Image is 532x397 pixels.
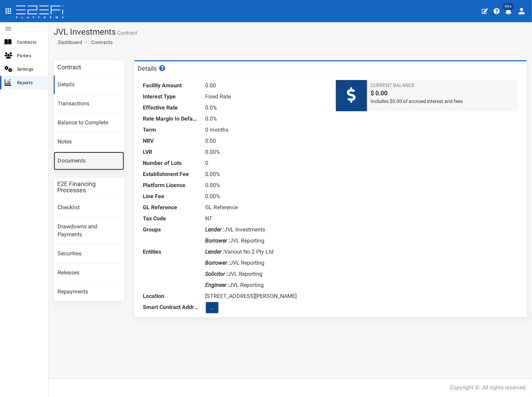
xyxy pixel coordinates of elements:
dd: NT [206,213,325,224]
dt: Smart Contract Address [143,302,199,313]
div: Copyright ©. All rights reserved. [450,384,527,392]
dt: Location [143,291,199,302]
a: Documents [54,152,124,170]
dd: 0.00% [206,169,325,180]
dt: Platform Licence [143,180,199,191]
a: Securities [54,245,124,263]
dt: Facility Amount [143,80,199,91]
dd: Vanout No 2 Pty Ltd [206,246,325,257]
h3: E2E Financing Processes [57,181,121,193]
dd: 0.00 [206,135,325,147]
dd: JVL Investments [206,224,325,235]
span: Dashboard [55,39,82,45]
a: Contracts [91,39,113,46]
dd: 0.00 [206,80,325,91]
small: Contract [116,30,137,36]
dd: 0 [206,158,325,169]
dt: Tax Code [143,213,199,224]
i: Engineer : [206,282,229,288]
a: Balance to Complete [54,114,124,132]
dt: GL Reference [143,202,199,213]
h3: Contract [57,64,81,70]
i: Lender : [206,226,225,233]
dd: 0.00% [206,180,325,191]
dt: NRV [143,135,199,147]
a: Releases [54,264,124,282]
span: $ 0.00 [370,89,515,98]
dd: JVL Reporting [206,235,325,246]
i: Lender : [206,248,225,255]
a: Dashboard [55,39,82,46]
dd: Fixed Rate [206,91,325,102]
dd: 0.0% [206,102,325,113]
dd: JVL Reporting [206,280,325,291]
dt: LVR [143,147,199,158]
span: Settings [17,65,43,73]
a: Repayments [54,283,124,301]
a: Transactions [54,95,124,113]
button: ... [206,302,219,314]
dt: Number of Lots [143,158,199,169]
i: Borrower : [206,259,230,266]
dt: Term [143,124,199,135]
a: Notes [54,133,124,151]
dd: 0 months [206,124,325,135]
i: Solicitor : [206,271,228,277]
dt: Line Fee [143,191,199,202]
h1: JVL Investments [54,27,527,36]
span: Reports [17,79,43,87]
dd: JVL Reporting [206,257,325,268]
span: Parties [17,52,43,60]
span: Contracts [17,38,43,46]
a: Details [54,76,124,94]
dt: Groups [143,224,199,235]
dt: Rate Margin In Default [143,113,199,124]
h3: Details [138,65,166,72]
dd: 0.00% [206,191,325,202]
dt: Interest Type [143,91,199,102]
dt: Establishment Fee [143,169,199,180]
dt: Effective Rate [143,102,199,113]
dt: Entities [143,246,199,257]
dd: 0.00% [206,147,325,158]
i: Borrower : [206,237,230,244]
span: Current Balance [370,82,515,89]
dd: 0.0% [206,113,325,124]
span: Includes $0.00 of accrued interest and fees [370,98,515,105]
dd: [STREET_ADDRESS][PERSON_NAME] [206,291,325,302]
dd: JVL Reporting [206,268,325,280]
a: Checklist [54,198,124,217]
dd: GL Reference [206,202,325,213]
a: Drawdowns and Payments [54,218,124,244]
